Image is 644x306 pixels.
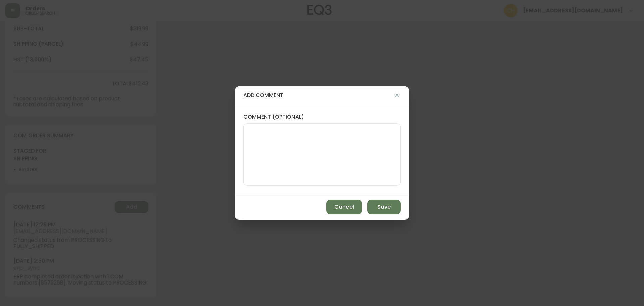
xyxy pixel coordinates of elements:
[367,200,401,214] button: Save
[377,203,391,211] span: Save
[243,92,393,99] h4: add comment
[334,203,354,211] span: Cancel
[243,113,401,121] label: comment (optional)
[326,200,362,214] button: Cancel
